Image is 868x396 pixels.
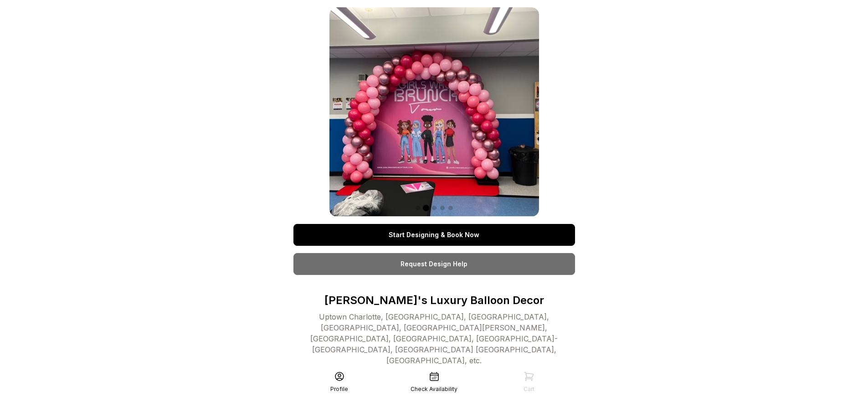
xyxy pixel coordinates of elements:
div: Profile [330,386,348,393]
a: Request Design Help [293,253,575,275]
a: Start Designing & Book Now [293,224,575,246]
div: Check Availability [411,386,457,393]
div: Cart [524,386,534,393]
p: [PERSON_NAME]'s Luxury Balloon Decor [293,293,575,308]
